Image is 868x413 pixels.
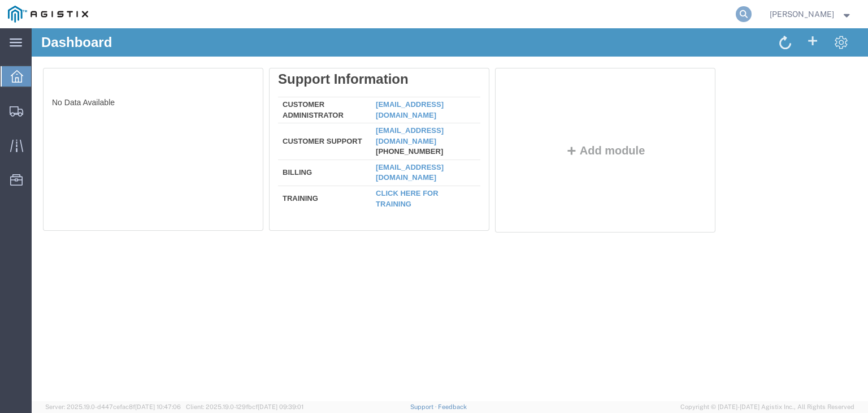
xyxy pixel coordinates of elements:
button: Add module [531,116,617,128]
td: Billing [246,131,340,157]
td: Training [246,157,340,181]
a: [EMAIL_ADDRESS][DOMAIN_NAME] [344,135,412,154]
div: Support Information [246,43,449,59]
span: Server: 2025.19.0-d447cefac8f [45,403,181,410]
a: Click here for training [344,161,407,180]
span: Copyright © [DATE]-[DATE] Agistix Inc., All Rights Reserved [680,402,854,412]
span: Douglas Harris [770,8,834,20]
img: logo [8,6,88,23]
span: [DATE] 10:47:06 [135,403,181,410]
a: [EMAIL_ADDRESS][DOMAIN_NAME] [344,72,412,91]
a: Feedback [438,403,467,410]
td: [PHONE_NUMBER] [340,95,449,132]
td: Customer Administrator [246,69,340,95]
a: Support [410,403,439,410]
span: Client: 2025.19.0-129fbcf [186,403,303,410]
a: [EMAIL_ADDRESS][DOMAIN_NAME] [344,98,412,117]
td: Customer Support [246,95,340,132]
button: [PERSON_NAME] [769,7,853,21]
iframe: FS Legacy Container [32,28,868,401]
span: [DATE] 09:39:01 [258,403,303,410]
